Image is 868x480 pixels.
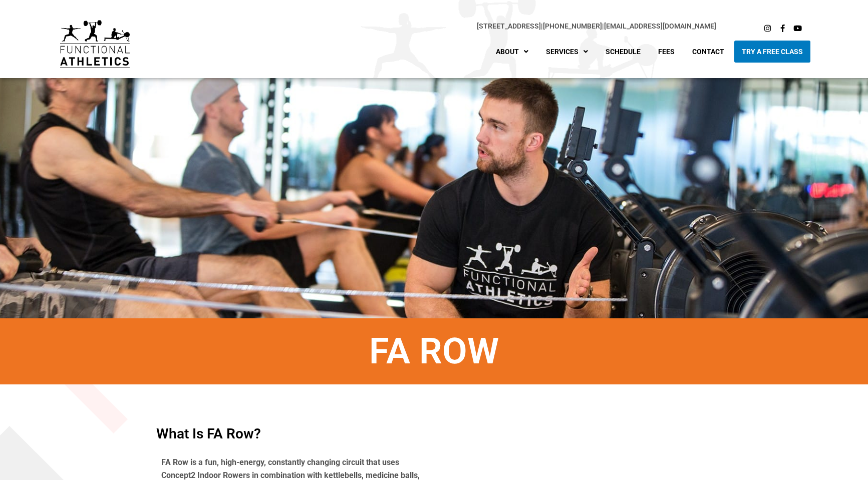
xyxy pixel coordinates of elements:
a: [EMAIL_ADDRESS][DOMAIN_NAME] [604,22,716,30]
p: | [150,21,716,32]
a: [STREET_ADDRESS] [477,22,541,30]
a: Schedule [598,41,648,63]
a: [PHONE_NUMBER] [543,22,602,30]
a: Services [538,41,596,63]
a: About [488,41,536,63]
h4: What is FA Row? [156,427,712,441]
h1: FA Row [15,333,853,369]
a: Fees [651,41,682,63]
span: | [477,22,543,30]
a: Try A Free Class [734,41,810,63]
a: Contact [685,41,732,63]
img: default-logo [60,20,130,68]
